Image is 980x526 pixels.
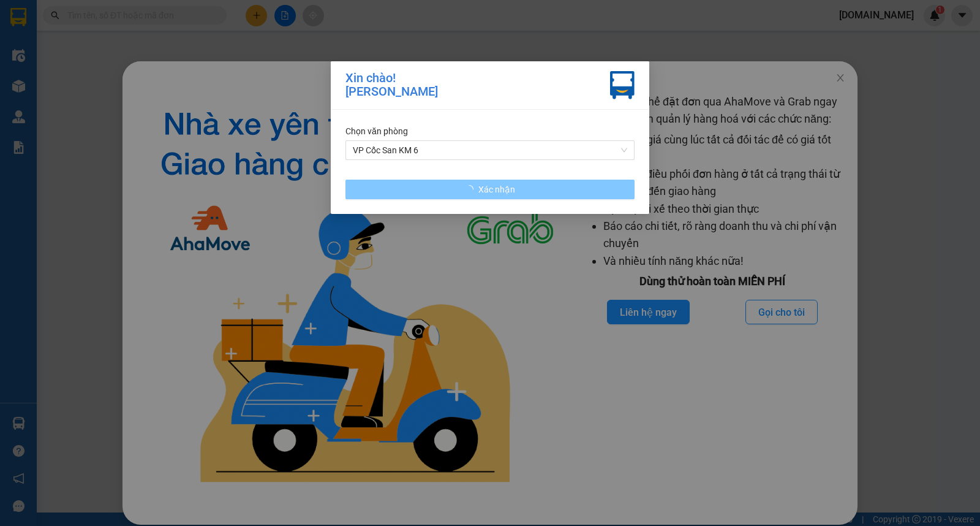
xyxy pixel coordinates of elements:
span: VP Cốc San KM 6 [353,141,627,159]
img: vxr-icon [610,71,635,99]
div: Xin chào! [PERSON_NAME] [345,71,438,99]
button: Xác nhận [345,180,635,199]
div: Chọn văn phòng [345,124,635,138]
span: loading [465,185,478,194]
span: Xác nhận [478,183,515,196]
